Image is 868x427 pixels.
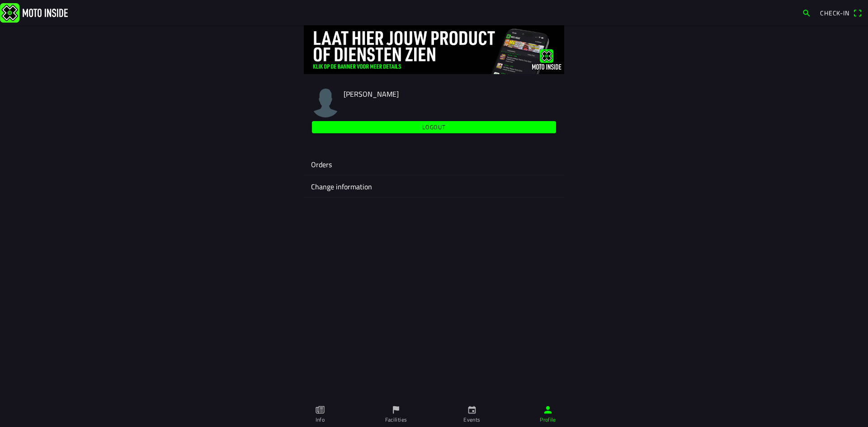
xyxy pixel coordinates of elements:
ion-icon: person [543,405,553,415]
ion-button: Logout [312,121,556,133]
a: search [797,5,816,20]
a: Check-inqr scanner [816,5,866,20]
ion-icon: paper [315,405,325,415]
img: 4Lg0uCZZgYSq9MW2zyHRs12dBiEH1AZVHKMOLPl0.jpg [304,25,564,74]
ion-icon: flag [391,405,401,415]
ion-label: Info [316,416,325,424]
ion-label: Profile [540,416,556,424]
ion-label: Orders [311,159,557,170]
img: moto-inside-avatar.png [311,89,340,117]
span: Check-in [820,8,849,18]
ion-label: Facilities [385,416,407,424]
span: [PERSON_NAME] [344,89,399,99]
ion-label: Events [463,416,480,424]
ion-label: Change information [311,181,557,192]
ion-icon: calendar [467,405,477,415]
